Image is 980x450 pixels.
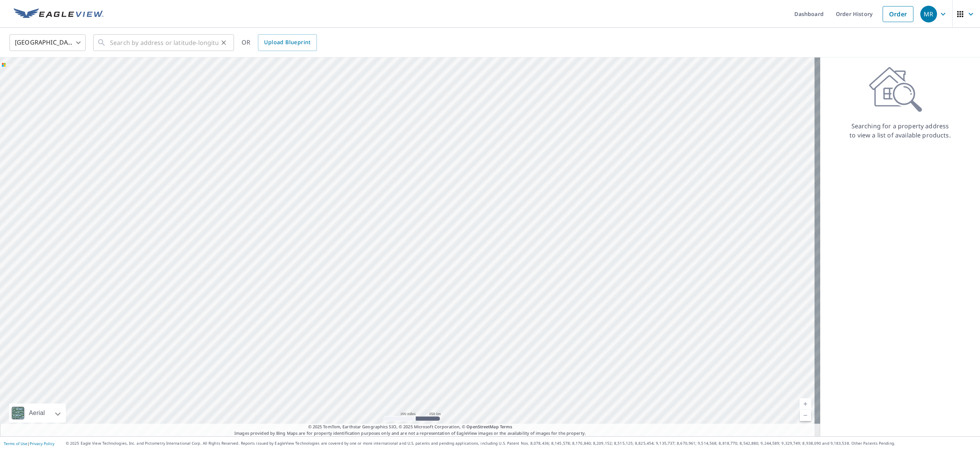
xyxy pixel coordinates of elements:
img: EV Logo [14,8,103,20]
span: Upload Blueprint [264,38,310,47]
div: OR [242,34,317,51]
div: Aerial [9,404,66,423]
a: Terms of Use [4,441,27,446]
a: Order [883,6,913,22]
p: | [4,441,54,446]
div: [GEOGRAPHIC_DATA] [10,32,86,53]
a: Privacy Policy [30,441,54,446]
div: Aerial [27,404,47,423]
input: Search by address or latitude-longitude [110,32,218,53]
div: MR [920,6,937,22]
a: Terms [500,424,512,429]
span: © 2025 TomTom, Earthstar Geographics SIO, © 2025 Microsoft Corporation, © [308,424,512,430]
a: Current Level 5, Zoom In [800,398,811,410]
a: Upload Blueprint [258,34,317,51]
p: © 2025 Eagle View Technologies, Inc. and Pictometry International Corp. All Rights Reserved. Repo... [66,440,976,446]
p: Searching for a property address to view a list of available products. [849,121,951,140]
button: Clear [218,37,229,48]
a: Current Level 5, Zoom Out [800,410,811,421]
a: OpenStreetMap [466,424,498,429]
